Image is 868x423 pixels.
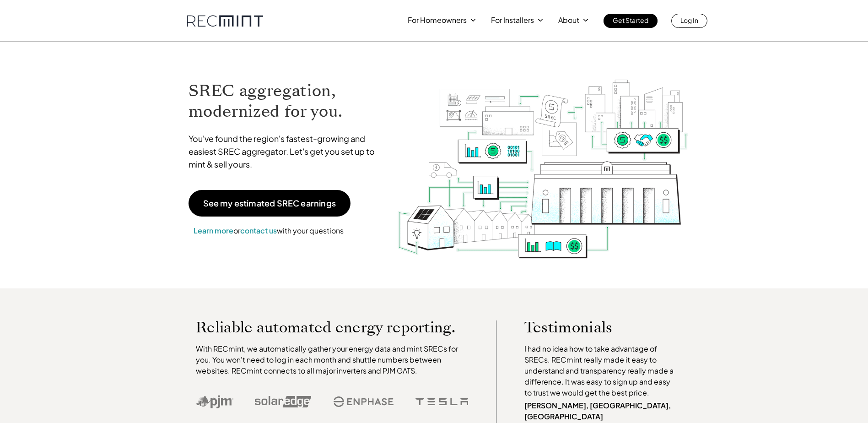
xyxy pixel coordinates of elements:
[240,226,277,235] a: contact us
[203,199,336,207] p: See my estimated SREC earnings
[196,343,469,376] p: With RECmint, we automatically gather your energy data and mint SRECs for you. You won't need to ...
[524,343,678,398] p: I had no idea how to take advantage of SRECs. RECmint really made it easy to understand and trans...
[189,225,349,237] p: or with your questions
[189,132,383,171] p: You've found the region's fastest-growing and easiest SREC aggregator. Let's get you set up to mi...
[397,55,689,261] img: RECmint value cycle
[680,14,698,27] p: Log In
[604,14,658,28] a: Get Started
[196,320,469,334] p: Reliable automated energy reporting.
[194,226,233,235] a: Learn more
[558,14,579,27] p: About
[189,81,383,122] h1: SREC aggregation, modernized for you.
[613,14,648,27] p: Get Started
[189,190,350,217] a: See my estimated SREC earnings
[491,14,534,27] p: For Installers
[524,400,678,422] p: [PERSON_NAME], [GEOGRAPHIC_DATA], [GEOGRAPHIC_DATA]
[671,14,707,28] a: Log In
[408,14,467,27] p: For Homeowners
[524,320,661,334] p: Testimonials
